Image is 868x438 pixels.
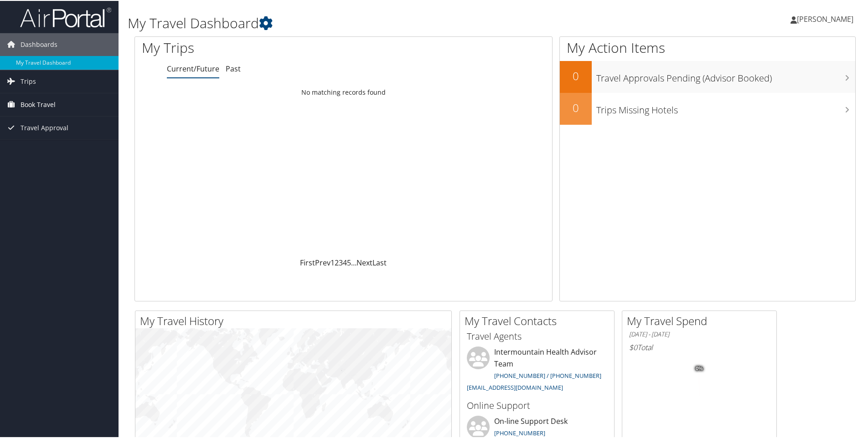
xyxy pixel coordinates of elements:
[21,92,56,115] span: Book Travel
[596,66,855,84] h3: Travel Approvals Pending (Advisor Booked)
[135,83,552,100] td: No matching records found
[596,98,855,116] h3: Trips Missing Hotels
[339,257,343,267] a: 3
[467,329,607,342] h3: Travel Agents
[629,341,770,351] h6: Total
[465,312,614,328] h2: My Travel Contacts
[372,257,387,267] a: Last
[790,5,863,32] a: [PERSON_NAME]
[560,99,592,115] h2: 0
[167,63,219,73] a: Current/Future
[627,312,776,328] h2: My Travel Spend
[629,341,637,351] span: $0
[140,312,451,328] h2: My Travel History
[128,13,618,32] h1: My Travel Dashboard
[335,257,339,267] a: 2
[494,428,545,436] a: [PHONE_NUMBER]
[343,257,347,267] a: 4
[560,37,855,56] h1: My Action Items
[494,371,601,379] a: [PHONE_NUMBER] / [PHONE_NUMBER]
[467,398,607,411] h3: Online Support
[351,257,356,267] span: …
[462,346,612,394] li: Intermountain Health Advisor Team
[226,63,241,73] a: Past
[142,37,372,56] h1: My Trips
[560,92,855,124] a: 0Trips Missing Hotels
[21,69,36,92] span: Trips
[696,365,703,371] tspan: 0%
[331,257,335,267] a: 1
[560,67,592,83] h2: 0
[797,13,853,23] span: [PERSON_NAME]
[315,257,331,267] a: Prev
[21,116,68,138] span: Travel Approval
[629,329,770,338] h6: [DATE] - [DATE]
[20,6,111,27] img: airportal-logo.png
[300,257,315,267] a: First
[356,257,372,267] a: Next
[347,257,351,267] a: 5
[560,60,855,92] a: 0Travel Approvals Pending (Advisor Booked)
[21,32,57,55] span: Dashboards
[467,382,563,391] a: [EMAIL_ADDRESS][DOMAIN_NAME]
